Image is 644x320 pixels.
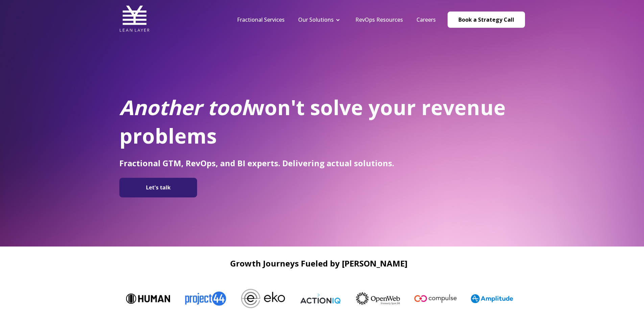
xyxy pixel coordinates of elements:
img: Amplitude [469,294,512,303]
a: Book a Strategy Call [448,12,525,28]
img: Compulse [411,287,455,310]
span: Fractional GTM, RevOps, and BI experts. Delivering actual solutions. [119,157,394,169]
a: Fractional Services [237,16,285,23]
div: Navigation Menu [230,16,443,23]
img: Eko [239,289,283,308]
img: Let's talk [123,180,194,195]
img: Project44 [181,287,225,310]
a: RevOps Resources [355,16,403,23]
a: Our Solutions [298,16,334,23]
a: Careers [416,16,436,23]
span: won't solve your revenue problems [119,93,506,150]
em: Another tool [119,93,247,121]
img: OpenWeb [354,292,398,305]
h2: Growth Journeys Fueled by [PERSON_NAME] [119,259,518,268]
img: Human [124,294,168,304]
img: Lean Layer Logo [119,3,150,34]
img: ActionIQ [296,293,340,304]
